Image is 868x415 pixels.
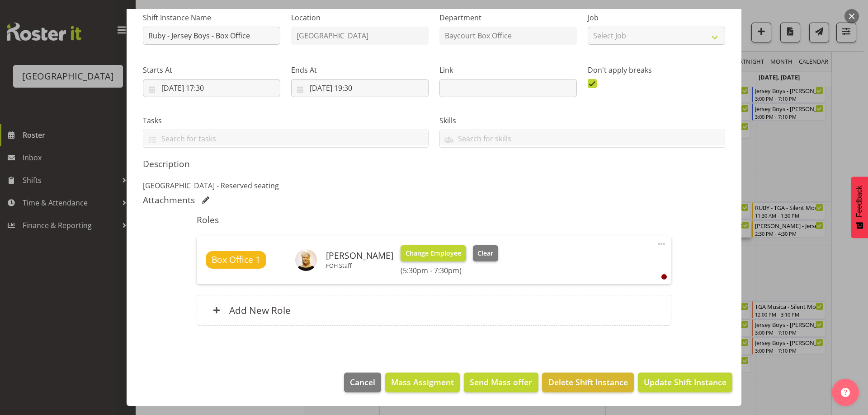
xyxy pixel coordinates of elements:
[406,248,461,258] span: Change Employee
[851,177,868,238] button: Feedback - Show survey
[473,245,499,261] button: Clear
[143,131,428,145] input: Search for tasks
[841,388,850,397] img: help-xxl-2.png
[326,251,393,261] h6: [PERSON_NAME]
[401,266,498,275] h6: (5:30pm - 7:30pm)
[295,249,317,271] img: ruby-grace1f4c5d5321bc8d44b8aa54e3a0f23f63.png
[588,65,725,75] label: Don't apply breaks
[542,373,633,392] button: Delete Shift Instance
[391,376,454,388] span: Mass Assigment
[385,373,460,392] button: Mass Assigment
[143,79,280,97] input: Click to select...
[229,304,291,316] h6: Add New Role
[439,65,577,75] label: Link
[291,65,429,75] label: Ends At
[439,115,725,126] label: Skills
[588,12,725,23] label: Job
[440,131,725,145] input: Search for skills
[143,180,725,191] p: [GEOGRAPHIC_DATA] - Reserved seating
[291,79,429,97] input: Click to select...
[143,12,280,23] label: Shift Instance Name
[350,376,375,388] span: Cancel
[470,376,532,388] span: Send Mass offer
[291,12,429,23] label: Location
[464,373,538,392] button: Send Mass offer
[143,195,195,205] h5: Attachments
[439,12,577,23] label: Department
[644,376,726,388] span: Update Shift Instance
[638,373,732,392] button: Update Shift Instance
[401,245,466,261] button: Change Employee
[477,248,493,258] span: Clear
[212,253,260,266] span: Box Office 1
[326,262,393,269] p: FOH Staff
[143,65,280,75] label: Starts At
[143,27,280,45] input: Shift Instance Name
[855,186,863,217] span: Feedback
[344,373,381,392] button: Cancel
[548,376,628,388] span: Delete Shift Instance
[197,214,671,225] h5: Roles
[661,274,667,280] div: User is clocked out
[143,115,429,126] label: Tasks
[143,159,725,169] h5: Description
